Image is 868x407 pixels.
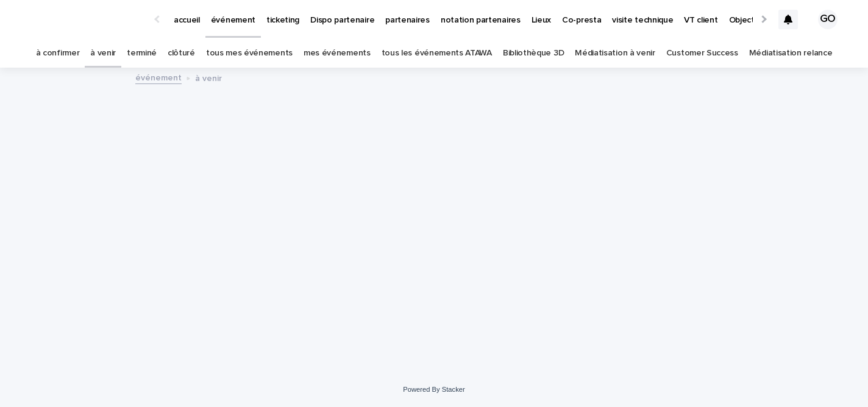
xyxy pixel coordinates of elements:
a: Médiatisation à venir [575,39,655,68]
a: à venir [90,39,116,68]
a: tous les événements ATAWA [382,39,492,68]
a: Médiatisation relance [749,39,833,68]
img: Ls34BcGeRexTGTNfXpUC [24,7,143,32]
a: mes événements [304,39,371,68]
a: Customer Success [666,39,738,68]
a: tous mes événements [206,39,293,68]
a: à confirmer [36,39,80,68]
p: à venir [195,71,222,84]
a: Bibliothèque 3D [503,39,564,68]
a: clôturé [168,39,195,68]
a: Powered By Stacker [403,386,464,393]
div: GO [818,10,838,29]
a: événement [135,70,182,84]
a: terminé [127,39,157,68]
